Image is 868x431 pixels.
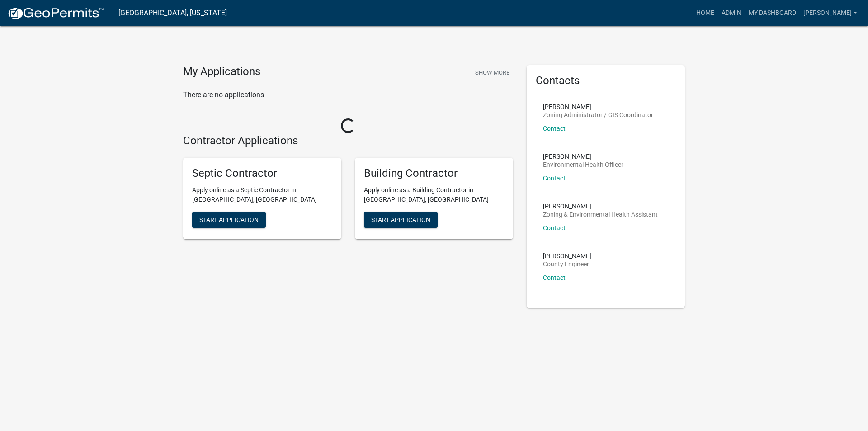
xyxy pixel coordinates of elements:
p: Zoning & Environmental Health Assistant [543,211,658,218]
button: Start Application [192,212,266,228]
a: Home [693,5,718,22]
p: Apply online as a Building Contractor in [GEOGRAPHIC_DATA], [GEOGRAPHIC_DATA] [364,185,504,204]
a: My Dashboard [745,5,800,22]
span: Start Application [371,216,430,223]
p: County Engineer [543,261,591,267]
a: Contact [543,125,566,132]
a: Contact [543,175,566,182]
a: [GEOGRAPHIC_DATA], [US_STATE] [118,5,227,21]
button: Start Application [364,212,438,228]
h5: Building Contractor [364,167,504,180]
span: Start Application [199,216,259,223]
h4: Contractor Applications [183,134,513,147]
p: There are no applications [183,90,513,100]
a: Contact [543,224,566,232]
p: Apply online as a Septic Contractor in [GEOGRAPHIC_DATA], [GEOGRAPHIC_DATA] [192,185,332,204]
h4: My Applications [183,65,260,79]
p: [PERSON_NAME] [543,153,623,160]
p: Environmental Health Officer [543,161,623,168]
h5: Contacts [536,74,676,87]
p: [PERSON_NAME] [543,104,653,110]
h5: Septic Contractor [192,167,332,180]
a: Contact [543,274,566,281]
button: Show More [472,65,513,80]
a: Admin [718,5,745,22]
p: [PERSON_NAME] [543,203,658,209]
a: [PERSON_NAME] [800,5,861,22]
wm-workflow-list-section: Contractor Applications [183,134,513,247]
p: [PERSON_NAME] [543,253,591,259]
p: Zoning Administrator / GIS Coordinator [543,112,653,118]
